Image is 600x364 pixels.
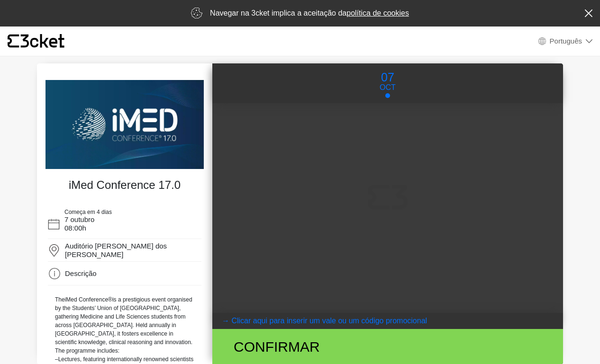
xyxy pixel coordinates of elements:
[64,215,94,232] span: 7 outubro 08:00h
[64,209,112,215] span: Começa em 4 dias
[65,269,97,277] span: Descrição
[380,69,396,87] p: 07
[212,313,563,329] button: → Clicar aqui para inserir um vale ou um código promocional
[227,336,441,357] div: Confirmar
[370,68,406,98] button: 07 Oct
[346,9,409,17] a: política de cookies
[8,35,19,48] g: {' '}
[65,296,112,303] strong: iMed Conference®
[380,82,396,93] p: Oct
[55,296,192,346] span: The is a prestigious event organised by the Students’ Union of [GEOGRAPHIC_DATA], gathering Medic...
[210,8,409,19] p: Navegar na 3cket implica a aceitação da
[65,242,167,258] span: Auditório [PERSON_NAME] dos [PERSON_NAME]
[222,315,229,327] arrow: →
[55,346,194,355] p: The programme includes:
[45,80,204,169] img: e9236b72dac04d1184522e0923398eab.webp
[231,317,427,325] coupontext: Clicar aqui para inserir um vale ou um código promocional
[50,178,199,192] h4: iMed Conference 17.0
[58,356,80,363] strong: Lectures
